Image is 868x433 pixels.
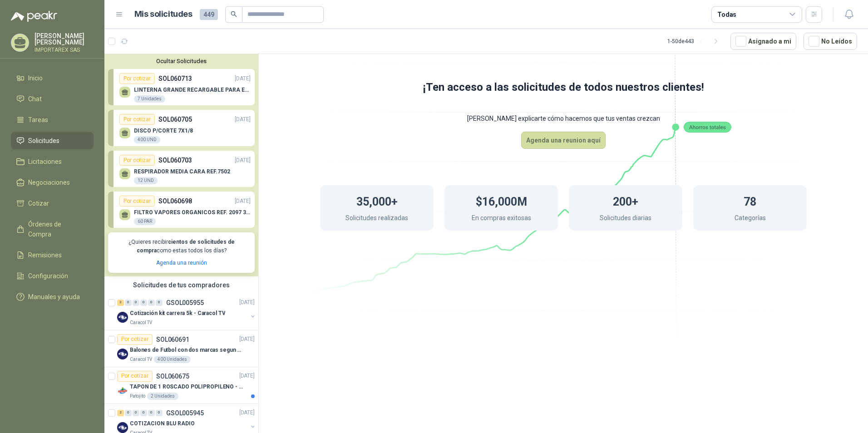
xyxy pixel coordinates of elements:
[28,115,48,125] span: Tareas
[130,393,145,400] p: Patojito
[130,419,195,428] p: COTIZACION BLU RADIO
[108,151,255,187] a: Por cotizarSOL060703[DATE] RESPIRADOR MEDIA CARA REF.750212 UND
[117,349,128,359] img: Company Logo
[130,383,243,391] p: TAPON DE 1 ROSCADO POLIPROPILENO - HEMBRA NPT
[133,410,139,416] div: 0
[125,410,132,416] div: 0
[134,177,158,184] div: 12 UND
[119,196,155,207] div: Por cotizar
[104,330,258,367] a: Por cotizarSOL060691[DATE] Company LogoBalones de Futbol con dos marcas segun adjunto. Adjuntar c...
[156,410,163,416] div: 0
[148,300,155,306] div: 0
[235,197,251,206] p: [DATE]
[345,213,408,225] p: Solicitudes realizadas
[134,136,160,143] div: 400 UND
[158,114,192,124] p: SOL060705
[744,191,756,211] h1: 78
[284,105,843,132] p: [PERSON_NAME] explicarte cómo hacemos que tus ventas crezcan
[28,271,68,281] span: Configuración
[35,33,94,45] p: [PERSON_NAME] [PERSON_NAME]
[156,300,163,306] div: 0
[130,356,152,363] p: Caracol TV
[11,216,94,243] a: Órdenes de Compra
[11,111,94,128] a: Tareas
[235,115,251,124] p: [DATE]
[717,10,736,20] div: Todas
[117,422,128,433] img: Company Logo
[521,132,606,149] a: Agenda una reunion aquí
[104,367,258,404] a: Por cotizarSOL060675[DATE] Company LogoTAPON DE 1 ROSCADO POLIPROPILENO - HEMBRA NPTPatojito2 Uni...
[119,73,155,84] div: Por cotizar
[28,292,80,302] span: Manuales y ayuda
[140,300,147,306] div: 0
[11,69,94,87] a: Inicio
[235,156,251,165] p: [DATE]
[154,356,191,363] div: 400 Unidades
[239,298,255,307] p: [DATE]
[239,408,255,417] p: [DATE]
[28,136,59,146] span: Solicitudes
[28,94,42,104] span: Chat
[140,410,147,416] div: 0
[166,410,204,416] p: GSOL005945
[119,114,155,125] div: Por cotizar
[117,410,124,416] div: 2
[11,267,94,285] a: Configuración
[11,288,94,305] a: Manuales y ayuda
[108,192,255,228] a: Por cotizarSOL060698[DATE] FILTRO VAPORES ORGANICOS REF. 2097 3M60 PAR
[667,34,723,49] div: 1 - 50 de 443
[130,346,243,354] p: Balones de Futbol con dos marcas segun adjunto. Adjuntar cotizacion en su formato
[28,219,85,239] span: Órdenes de Compra
[730,33,796,50] button: Asignado a mi
[119,155,155,166] div: Por cotizar
[11,132,94,149] a: Solicitudes
[158,196,192,206] p: SOL060698
[134,209,251,216] p: FILTRO VAPORES ORGANICOS REF. 2097 3M
[35,47,94,53] p: IMPORTAREX SAS
[11,153,94,170] a: Licitaciones
[476,191,527,211] h1: $16,000M
[235,74,251,83] p: [DATE]
[130,319,152,326] p: Caracol TV
[231,11,237,17] span: search
[158,155,192,165] p: SOL060703
[28,198,49,208] span: Cotizar
[148,410,155,416] div: 0
[117,334,153,345] div: Por cotizar
[239,372,255,380] p: [DATE]
[28,157,62,167] span: Licitaciones
[28,250,62,260] span: Remisiones
[156,260,207,266] a: Agenda una reunión
[28,177,70,187] span: Negociaciones
[130,309,225,318] p: Cotización kit carrera 5k - Caracol TV
[117,385,128,396] img: Company Logo
[134,95,165,103] div: 7 Unidades
[735,213,766,225] p: Categorías
[156,373,189,379] p: SOL060675
[11,90,94,108] a: Chat
[613,191,638,211] h1: 200+
[147,393,178,400] div: 2 Unidades
[125,300,132,306] div: 0
[117,297,256,326] a: 3 0 0 0 0 0 GSOL005955[DATE] Company LogoCotización kit carrera 5k - Caracol TVCaracol TV
[804,33,857,50] button: No Leídos
[11,195,94,212] a: Cotizar
[11,174,94,191] a: Negociaciones
[600,213,651,225] p: Solicitudes diarias
[133,300,139,306] div: 0
[158,74,192,84] p: SOL060713
[200,9,218,20] span: 449
[11,246,94,264] a: Remisiones
[11,11,57,22] img: Logo peakr
[239,335,255,344] p: [DATE]
[104,276,258,294] div: Solicitudes de tus compradores
[117,312,128,323] img: Company Logo
[108,69,255,105] a: Por cotizarSOL060713[DATE] LINTERNA GRANDE RECARGABLE PARA ESPACIOS ABIERTOS 100-150MTS7 Unidades
[113,238,249,255] p: ¿Quieres recibir como estas todos los días?
[28,73,43,83] span: Inicio
[472,213,531,225] p: En compras exitosas
[134,218,156,225] div: 60 PAR
[134,8,192,21] h1: Mis solicitudes
[356,191,398,211] h1: 35,000+
[166,300,204,306] p: GSOL005955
